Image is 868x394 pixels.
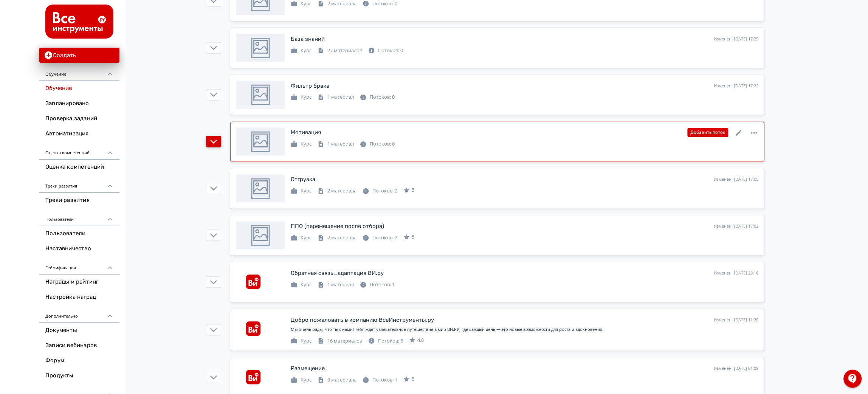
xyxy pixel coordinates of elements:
div: Обучение [39,63,119,81]
div: Оценка компетенций [39,141,119,160]
div: Потоков: 1 [363,377,397,384]
div: Изменен: [DATE] 11:20 [714,317,759,324]
div: Курс [291,47,312,54]
div: Потоков: 1 [360,281,395,289]
div: Курс [291,141,312,148]
div: 16 материалов [318,338,362,345]
a: Запланировано [39,96,119,111]
div: 1 материал [318,141,354,148]
button: Создать [39,48,119,63]
div: 1 материал [318,281,354,289]
div: Потоков: 0 [360,141,395,148]
a: Наставничество [39,241,119,256]
a: Проверка заданий [39,111,119,126]
div: Потоков: 8 [368,338,403,345]
div: Курс [291,234,312,242]
div: 1 материал [318,94,354,101]
a: Документы [39,323,119,338]
a: Продукты [39,368,119,383]
div: Потоков: 0 [360,94,395,101]
div: 27 материалов [318,47,362,54]
div: Дополнительно [39,305,119,323]
div: Треки развития [39,175,119,193]
div: Изменен: [DATE] 01:09 [714,366,759,372]
div: Изменен: [DATE] 17:05 [714,177,759,183]
a: Треки развития [39,193,119,208]
a: Пользователи [39,226,119,241]
div: 2 материала [318,234,356,242]
div: Изменен: [DATE] 17:29 [714,36,759,42]
div: Курс [291,338,312,345]
div: Потоков: 2 [363,234,397,242]
div: Изменен: [DATE] 17:02 [714,223,759,230]
div: Курс [291,94,312,101]
a: Обучение [39,81,119,96]
div: Курс [291,188,312,195]
span: 4.8 [417,337,424,344]
div: Потоков: 2 [363,188,397,195]
img: https://files.teachbase.ru/system/account/58008/logo/medium-5ae35628acea0f91897e3bd663f220f6.png [45,5,113,39]
div: Мы очень рады, что ты с нами! Тебя ждёт увлекательное путешествие в мир ВИ.РУ, где каждый день — ... [291,327,759,333]
div: ППО (перемещение после отбора) [291,222,384,231]
div: Геймификация [39,256,119,275]
div: База знаний [291,35,325,43]
a: Форум [39,353,119,368]
div: 2 материала [318,188,356,195]
a: Оценка компетенций [39,160,119,175]
a: Автоматизация [39,126,119,141]
span: 5 [412,187,414,194]
div: Мотивация [291,129,321,137]
button: Добавить поток [688,128,728,137]
div: Размещение [291,365,325,373]
div: Отгрузка [291,175,315,184]
a: Записи вебинаров [39,338,119,353]
div: Добро пожаловать в компанию ВсеИнструменты.ру [291,316,434,325]
div: Курс [291,377,312,384]
div: 3 материала [318,377,356,384]
div: Обратная связь_адаптация ВИ.ру [291,269,384,278]
div: Потоков: 0 [368,47,403,54]
a: Настройка наград [39,290,119,305]
div: Изменен: [DATE] 17:22 [714,83,759,89]
a: Награды и рейтинг [39,275,119,290]
div: Курс [291,281,312,289]
div: Фильтр брака [291,82,329,90]
span: 5 [412,234,414,241]
div: Пользователи [39,208,119,226]
div: Изменен: [DATE] 23:16 [714,270,759,277]
span: 5 [412,376,414,383]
